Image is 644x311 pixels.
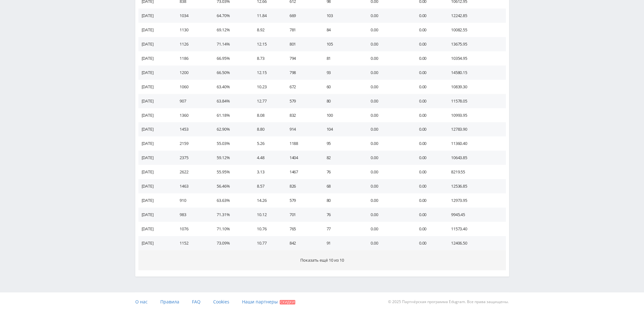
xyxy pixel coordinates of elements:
[283,37,320,51] td: 801
[173,122,210,136] td: 1453
[173,179,210,193] td: 1463
[138,236,174,250] td: [DATE]
[283,179,320,193] td: 826
[138,179,174,193] td: [DATE]
[283,108,320,122] td: 832
[364,208,413,222] td: 0.00
[445,193,506,208] td: 12973.95
[283,65,320,80] td: 798
[173,9,210,23] td: 1034
[445,236,506,250] td: 12406.50
[364,94,413,108] td: 0.00
[364,9,413,23] td: 0.00
[283,165,320,179] td: 1467
[320,208,364,222] td: 76
[445,9,506,23] td: 12242.85
[445,51,506,65] td: 10354.95
[251,236,283,250] td: 10.77
[364,165,413,179] td: 0.00
[138,250,506,270] button: Показать ещё 10 из 10
[320,80,364,94] td: 60
[320,94,364,108] td: 80
[413,23,445,37] td: 0.00
[210,179,251,193] td: 56.46%
[251,193,283,208] td: 14.26
[192,299,201,305] span: FAQ
[173,23,210,37] td: 1130
[251,122,283,136] td: 8.80
[364,193,413,208] td: 0.00
[413,9,445,23] td: 0.00
[413,136,445,151] td: 0.00
[138,23,174,37] td: [DATE]
[413,65,445,80] td: 0.00
[210,165,251,179] td: 55.95%
[320,165,364,179] td: 76
[242,299,278,305] span: Наши партнеры
[138,222,174,236] td: [DATE]
[364,51,413,65] td: 0.00
[210,193,251,208] td: 63.63%
[138,51,174,65] td: [DATE]
[210,80,251,94] td: 63.40%
[283,236,320,250] td: 842
[173,136,210,151] td: 2159
[320,37,364,51] td: 105
[320,179,364,193] td: 68
[283,23,320,37] td: 781
[413,37,445,51] td: 0.00
[138,65,174,80] td: [DATE]
[210,65,251,80] td: 66.50%
[173,236,210,250] td: 1152
[320,222,364,236] td: 77
[413,179,445,193] td: 0.00
[364,179,413,193] td: 0.00
[210,51,251,65] td: 66.95%
[251,151,283,165] td: 4.48
[251,165,283,179] td: 3.13
[320,23,364,37] td: 84
[445,122,506,136] td: 12783.90
[320,151,364,165] td: 82
[364,222,413,236] td: 0.00
[251,65,283,80] td: 12.15
[138,208,174,222] td: [DATE]
[320,65,364,80] td: 93
[320,51,364,65] td: 81
[283,136,320,151] td: 1188
[213,299,229,305] span: Cookies
[364,80,413,94] td: 0.00
[251,136,283,151] td: 5.26
[210,222,251,236] td: 71.10%
[364,236,413,250] td: 0.00
[445,23,506,37] td: 10082.55
[173,65,210,80] td: 1200
[251,37,283,51] td: 12.15
[445,151,506,165] td: 10643.85
[283,122,320,136] td: 914
[445,136,506,151] td: 11360.40
[135,299,148,305] span: О нас
[320,136,364,151] td: 95
[251,208,283,222] td: 10.12
[283,80,320,94] td: 672
[413,108,445,122] td: 0.00
[413,193,445,208] td: 0.00
[210,122,251,136] td: 62.90%
[320,108,364,122] td: 100
[364,65,413,80] td: 0.00
[413,122,445,136] td: 0.00
[364,122,413,136] td: 0.00
[173,193,210,208] td: 910
[251,108,283,122] td: 8.08
[413,208,445,222] td: 0.00
[173,94,210,108] td: 907
[445,208,506,222] td: 9945.45
[138,193,174,208] td: [DATE]
[283,208,320,222] td: 701
[210,208,251,222] td: 71.31%
[138,136,174,151] td: [DATE]
[138,151,174,165] td: [DATE]
[320,193,364,208] td: 80
[173,222,210,236] td: 1076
